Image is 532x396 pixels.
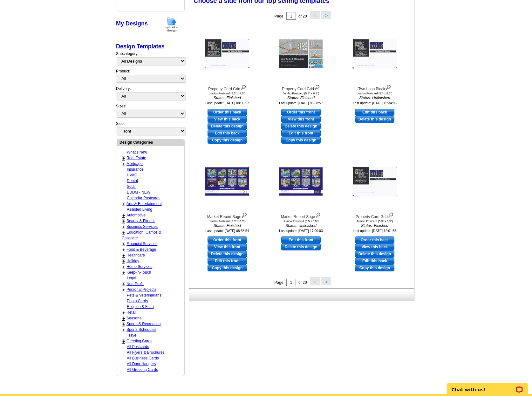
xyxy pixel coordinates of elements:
div: Jumbo Postcard (5.5" x 8.5") [192,92,262,95]
small: Last update: [DATE] 08:08:57 [205,101,249,105]
a: All Door Hangers [127,362,156,366]
a: All Greeting Cards [127,367,158,372]
a: Seasonal [126,316,142,320]
a: Food & Beverage [126,247,156,252]
a: + [122,316,125,321]
a: use this design [208,109,247,116]
button: < [310,11,320,19]
a: Copy this design [281,137,321,144]
a: + [122,327,125,332]
a: Non-Profit [126,282,144,286]
a: Arts & Entertainment [126,201,162,206]
a: + [122,339,125,344]
a: Delete this design [208,123,247,130]
a: Travel [127,333,137,338]
a: + [122,156,125,161]
a: + [122,287,125,292]
a: Delete this design [355,116,394,123]
a: + [122,264,125,270]
a: Solar [127,184,136,189]
a: Beauty & Fitness [126,219,155,223]
div: Delivery: [116,86,185,103]
a: Delete this design [281,243,321,250]
a: + [122,322,125,327]
a: Real Estate [126,156,146,160]
img: Property Card Grid [352,167,397,196]
a: use this design [281,109,321,116]
a: View this back [355,243,394,250]
a: + [122,224,125,229]
a: Delete this design [355,250,394,257]
button: > [321,11,331,19]
div: Property Card Grid [266,83,336,92]
a: Education, Camps & Childcare [122,230,161,240]
i: Status: Finished [340,223,410,229]
span: Page [275,14,283,18]
img: view design details [241,211,247,218]
a: Legal [127,276,136,280]
div: Property Card Grid [340,211,410,220]
a: + [122,270,125,275]
a: Dental [127,179,138,183]
a: + [122,161,125,167]
a: + [122,259,125,264]
button: < [310,277,320,285]
a: Sports & Recreation [126,322,160,326]
small: Last update: [DATE] 08:58:54 [205,229,249,233]
a: View this front [281,116,321,123]
img: Two Logo Black [352,39,397,69]
a: Keep-in-Touch [126,270,151,275]
span: Page [275,280,283,285]
a: Pets & Veterinarians [127,293,161,297]
i: Status: Unfinished [266,223,336,229]
a: edit this design [208,257,247,264]
a: Delete this design [208,250,247,257]
img: Property Card Grid [205,39,249,69]
a: + [122,219,125,224]
span: of 20 [298,14,307,18]
span: of 20 [298,280,307,285]
a: What's New [127,150,147,154]
div: Jumbo Postcard (5.5" x 8.5") [340,220,410,223]
i: Status: Finished [192,223,262,229]
a: My Designs [116,20,148,27]
a: use this design [355,236,394,243]
a: Delete this design [281,123,321,130]
a: Retail [126,310,136,315]
i: Status: Finished [192,95,262,101]
a: + [122,213,125,218]
a: Calendar Postcards [127,196,160,200]
div: Product: [116,68,185,86]
a: edit this design [355,257,394,264]
a: Healthcare [126,253,145,257]
div: Market Report Sage [266,211,336,220]
a: use this design [208,236,247,243]
button: > [321,277,331,285]
div: Jumbo Postcard (5.5" x 8.5") [192,220,262,223]
a: EDDM - NEW! [127,190,151,195]
img: Property Card Grid [279,39,323,69]
div: Sizes: [116,103,185,121]
iframe: LiveChat chat widget [443,376,532,396]
a: edit this design [208,130,247,137]
a: + [122,310,125,315]
a: + [122,201,125,207]
small: Last update: [DATE] 08:08:57 [279,101,323,105]
img: Market Report Sage [205,167,249,196]
a: use this design [355,109,394,116]
a: Business Services [126,224,158,229]
a: Mortgage [126,161,143,166]
a: Personal Projects [126,287,156,292]
a: Copy this design [355,264,394,271]
i: Status: Unfinished [340,95,410,101]
small: Last update: [DATE] 17:00:03 [279,229,323,233]
a: use this design [281,236,321,243]
i: Status: Finished [266,95,336,101]
a: Copy this design [208,137,247,144]
img: view design details [388,211,394,218]
div: Jumbo Postcard (5.5" x 8.5") [266,92,336,95]
div: Side: [116,121,185,136]
img: upload-design [163,16,180,32]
